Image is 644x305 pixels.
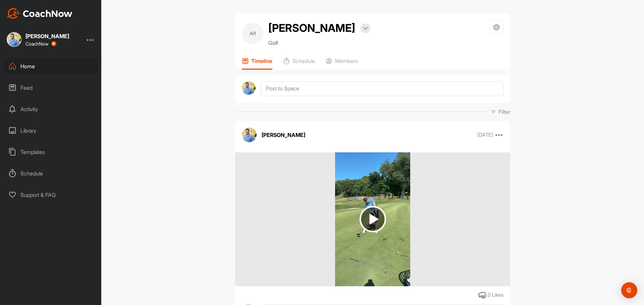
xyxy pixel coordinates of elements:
img: media [335,152,410,286]
img: square_aa23f8795755339fce956d53d03631ed.jpg [7,32,21,47]
h2: [PERSON_NAME] [268,20,355,36]
img: avatar [242,128,257,142]
div: CoachNow [25,41,56,47]
div: Home [4,58,98,75]
p: Golf [268,39,371,47]
p: Timeline [251,58,272,64]
div: Schedule [4,165,98,182]
p: [PERSON_NAME] [262,131,305,139]
img: CoachNow [7,8,72,19]
div: AR [242,23,263,44]
img: play [360,206,386,232]
div: Open Intercom Messenger [621,282,637,298]
p: Members [335,58,358,64]
p: Filter [499,108,510,116]
img: avatar [242,81,256,95]
div: Feed [4,79,98,96]
img: arrow-down [363,27,368,30]
div: Support & FAQ [4,186,98,203]
p: [DATE] [477,132,493,138]
div: Activity [4,101,98,118]
div: [PERSON_NAME] [25,33,69,39]
div: 0 Likes [488,291,503,299]
div: Library [4,122,98,139]
div: Templates [4,144,98,160]
p: Schedule [292,58,315,64]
